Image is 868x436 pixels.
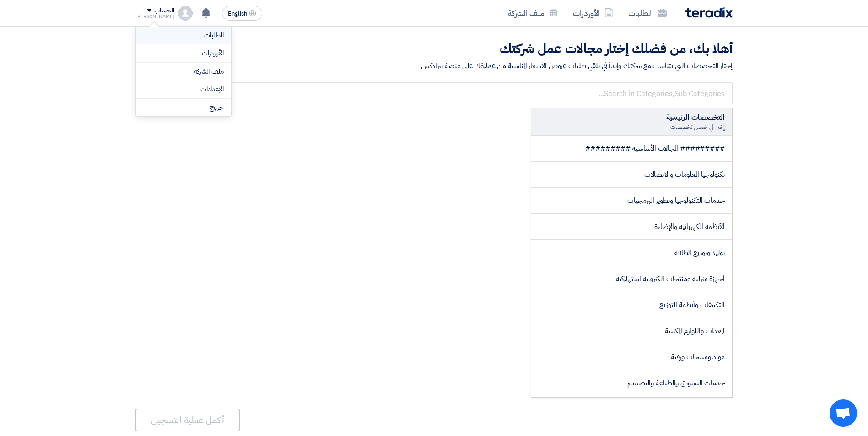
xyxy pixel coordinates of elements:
[135,40,733,58] h2: أهلا بك، من فضلك إختار مجالات عمل شركتك
[143,66,224,77] a: ملف الشركة
[143,30,224,41] a: الطلبات
[135,14,174,19] div: [PERSON_NAME]
[566,2,621,24] a: الأوردرات
[178,6,193,21] img: profile_test.png
[621,2,674,24] a: الطلبات
[154,7,174,15] div: الحساب
[627,378,725,388] span: خدمات التسويق والطباعة والتصميم
[627,195,725,206] span: خدمات التكنولوجيا وتطوير البرمجيات
[644,169,725,180] span: تكنولوجيا المعلومات والاتصالات
[654,221,725,232] span: الأنظمة الكهربائية والإضاءة
[135,82,733,104] input: Search in Categories,Sub Categories...
[539,112,725,123] div: التخصصات الرئيسية
[674,247,725,258] span: توليد وتوزيع الطاقة
[830,399,857,427] a: Open chat
[143,84,224,95] a: الإعدادات
[136,99,231,117] li: خروج
[616,273,725,284] span: أجهزة منزلية ومنتجات الكترونية استهلاكية
[222,6,262,21] button: English
[665,325,725,336] span: المعدات واللوازم المكتبية
[135,60,733,71] div: إختار التخصصات التي تتناسب مع شركتك وإبدأ في تلقي طلبات عروض الأسعار المناسبة من عملاؤك على منصة ...
[228,11,247,17] span: English
[585,143,725,154] span: ######### المجالات الأساسية #########
[539,123,725,131] div: إختر الي خمس تخصصات
[143,48,224,58] a: الأوردرات
[685,7,733,18] img: Teradix logo
[659,299,725,310] span: التكييفات وأنظمة التوزيع
[501,2,566,24] a: ملف الشركة
[135,409,240,431] button: أكمل عملية التسجيل
[671,351,725,362] span: مواد ومنتجات ورقية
